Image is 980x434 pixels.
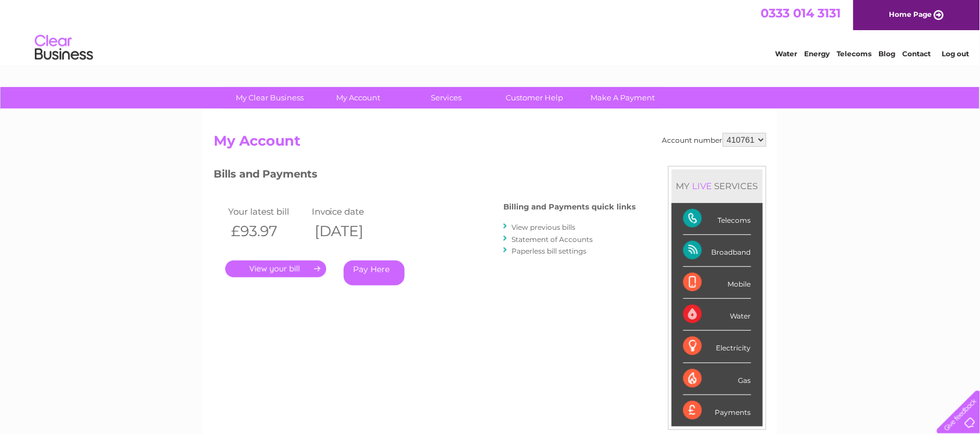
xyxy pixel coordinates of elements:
[942,49,969,58] a: Log out
[683,267,751,299] div: Mobile
[214,166,636,186] h3: Bills and Payments
[487,87,583,108] a: Customer Help
[575,87,671,108] a: Make A Payment
[879,49,896,58] a: Blog
[690,180,715,191] div: LIVE
[503,202,636,211] h4: Billing and Payments quick links
[511,247,586,255] a: Paperless bill settings
[683,363,751,395] div: Gas
[511,223,575,232] a: View previous bills
[776,49,798,58] a: Water
[309,204,392,219] td: Invoice date
[672,169,763,202] div: MY SERVICES
[683,235,751,267] div: Broadband
[222,87,318,108] a: My Clear Business
[225,219,309,243] th: £93.97
[34,30,93,66] img: logo.png
[217,6,765,56] div: Clear Business is a trading name of Verastar Limited (registered in [GEOGRAPHIC_DATA] No. 3667643...
[225,204,309,219] td: Your latest bill
[344,261,405,285] a: Pay Here
[399,87,495,108] a: Services
[225,261,326,277] a: .
[511,235,593,244] a: Statement of Accounts
[311,87,406,108] a: My Account
[805,49,830,58] a: Energy
[309,219,392,243] th: [DATE]
[662,133,766,147] div: Account number
[683,203,751,235] div: Telecoms
[683,395,751,426] div: Payments
[837,49,872,58] a: Telecoms
[903,49,931,58] a: Contact
[761,6,841,20] a: 0333 014 3131
[683,299,751,331] div: Water
[214,133,766,155] h2: My Account
[683,331,751,363] div: Electricity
